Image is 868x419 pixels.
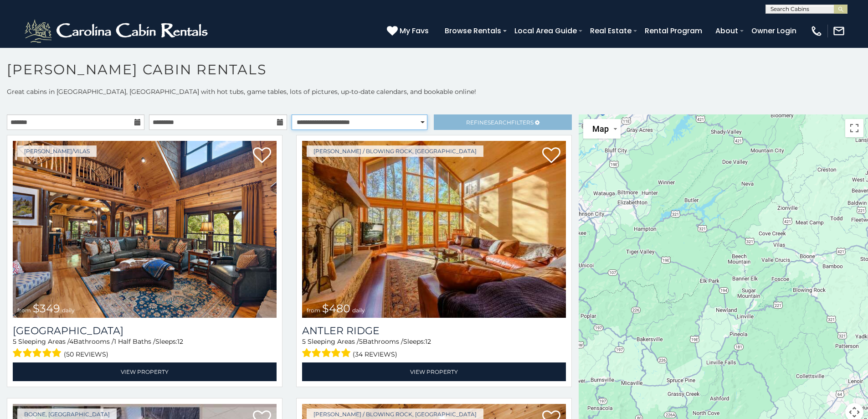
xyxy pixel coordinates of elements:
a: Antler Ridge from $480 daily [302,141,566,318]
a: Local Area Guide [510,23,581,39]
a: [GEOGRAPHIC_DATA] [13,325,277,337]
div: Sleeping Areas / Bathrooms / Sleeps: [302,337,566,360]
span: Map [592,124,609,134]
span: $480 [322,302,350,315]
a: Add to favorites [253,146,271,166]
span: daily [62,307,75,314]
a: About [711,23,743,39]
span: My Favs [400,25,429,36]
span: 1 Half Baths / [114,337,155,346]
a: [PERSON_NAME] / Blowing Rock, [GEOGRAPHIC_DATA] [307,145,483,157]
div: Sleeping Areas / Bathrooms / Sleeps: [13,337,277,360]
a: Diamond Creek Lodge from $349 daily [13,141,277,318]
a: View Property [302,362,566,381]
a: My Favs [387,25,431,37]
img: mail-regular-white.png [832,25,845,37]
a: [PERSON_NAME]/Vilas [17,145,97,157]
span: (34 reviews) [353,348,397,360]
span: 12 [425,337,431,346]
img: White-1-2.png [23,17,212,45]
span: 12 [177,337,183,346]
a: Real Estate [586,23,636,39]
span: Refine Filters [466,119,534,126]
button: Toggle fullscreen view [845,119,863,137]
a: Browse Rentals [440,23,506,39]
span: 5 [13,337,16,346]
span: 5 [359,337,363,346]
span: 4 [69,337,73,346]
a: Antler Ridge [302,325,566,337]
a: View Property [13,362,277,381]
img: phone-regular-white.png [810,25,823,37]
a: RefineSearchFilters [434,114,571,130]
h3: Diamond Creek Lodge [13,325,277,337]
span: from [17,307,31,314]
a: Rental Program [640,23,707,39]
span: daily [352,307,365,314]
img: Antler Ridge [302,141,566,318]
span: (50 reviews) [64,348,108,360]
span: Search [488,119,511,126]
a: Add to favorites [542,146,560,166]
span: 5 [302,337,306,346]
span: $349 [33,302,60,315]
span: from [307,307,320,314]
a: Owner Login [747,23,801,39]
img: Diamond Creek Lodge [13,141,277,318]
button: Change map style [583,119,621,139]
